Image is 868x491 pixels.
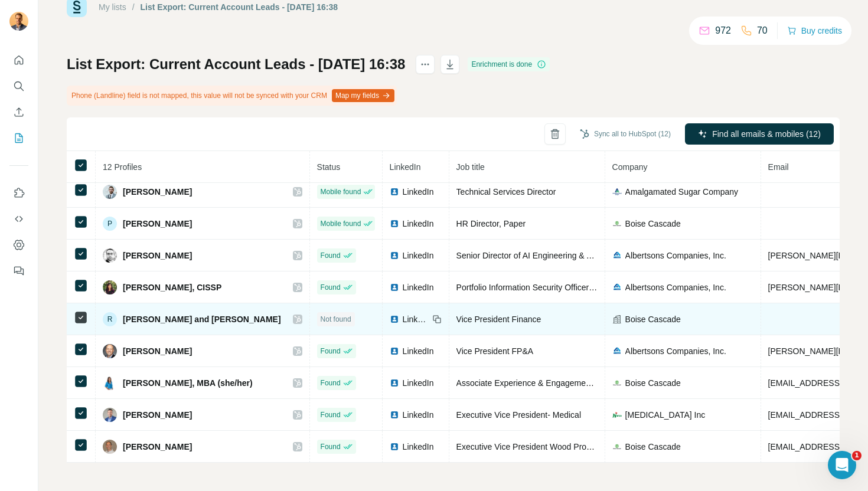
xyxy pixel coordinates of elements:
[852,451,862,460] span: 1
[103,344,117,358] img: Avatar
[456,410,581,420] span: Executive Vice President- Medical
[416,55,435,74] button: actions
[9,208,28,230] button: Use Surfe API
[321,410,341,420] span: Found
[9,234,28,256] button: Dashboard
[612,378,622,388] img: company-logo
[123,281,221,293] span: [PERSON_NAME], CISSP
[612,442,622,451] img: company-logo
[757,24,768,38] p: 70
[9,102,28,123] button: Enrich CSV
[321,346,341,356] span: Found
[103,162,142,172] span: 12 Profiles
[123,441,192,453] span: [PERSON_NAME]
[390,410,399,420] img: LinkedIn logo
[390,251,399,260] img: LinkedIn logo
[317,162,341,172] span: Status
[625,345,726,357] span: Albertsons Companies, Inc.
[321,218,361,229] span: Mobile found
[403,377,434,389] span: LinkedIn
[456,162,485,172] span: Job title
[9,50,28,71] button: Quick start
[321,186,361,197] span: Mobile found
[390,162,421,172] span: LinkedIn
[332,89,394,102] button: Map my fields
[768,162,789,172] span: Email
[103,376,117,390] img: Avatar
[390,442,399,451] img: LinkedIn logo
[625,441,681,453] span: Boise Cascade
[403,313,429,325] span: LinkedIn
[456,346,533,356] span: Vice President FP&A
[403,250,434,261] span: LinkedIn
[103,248,117,263] img: Avatar
[9,76,28,97] button: Search
[468,57,550,71] div: Enrichment is done
[612,346,622,356] img: company-logo
[403,218,434,230] span: LinkedIn
[828,451,856,479] iframe: Intercom live chat
[403,409,434,421] span: LinkedIn
[321,250,341,261] span: Found
[141,1,338,13] div: List Export: Current Account Leads - [DATE] 16:38
[9,127,28,149] button: My lists
[123,377,253,389] span: [PERSON_NAME], MBA (she/her)
[103,217,117,231] div: P
[390,346,399,356] img: LinkedIn logo
[67,86,397,106] div: Phone (Landline) field is not mapped, this value will not be synced with your CRM
[99,2,126,12] a: My lists
[9,12,28,31] img: Avatar
[456,315,541,324] span: Vice President Finance
[625,281,726,293] span: Albertsons Companies, Inc.
[625,377,681,389] span: Boise Cascade
[390,187,399,197] img: LinkedIn logo
[403,441,434,453] span: LinkedIn
[123,250,192,261] span: [PERSON_NAME]
[456,378,624,388] span: Associate Experience & Engagement Director
[612,162,648,172] span: Company
[612,219,622,228] img: company-logo
[625,409,706,421] span: [MEDICAL_DATA] Inc
[103,312,117,326] div: R
[787,22,842,39] button: Buy credits
[321,378,341,388] span: Found
[403,345,434,357] span: LinkedIn
[456,187,556,197] span: Technical Services Director
[9,260,28,281] button: Feedback
[712,128,821,140] span: Find all emails & mobiles (12)
[403,186,434,198] span: LinkedIn
[390,378,399,388] img: LinkedIn logo
[685,123,834,145] button: Find all emails & mobiles (12)
[612,283,622,292] img: company-logo
[715,24,731,38] p: 972
[390,283,399,292] img: LinkedIn logo
[403,281,434,293] span: LinkedIn
[123,313,281,325] span: [PERSON_NAME] and [PERSON_NAME]
[456,283,745,292] span: Portfolio Information Security Officer- Director for Infra, Cloud, and Architecture
[625,186,738,198] span: Amalgamated Sugar Company
[67,55,405,74] h1: List Export: Current Account Leads - [DATE] 16:38
[132,1,135,13] li: /
[123,345,192,357] span: [PERSON_NAME]
[625,313,681,325] span: Boise Cascade
[123,186,192,198] span: [PERSON_NAME]
[612,410,622,420] img: company-logo
[612,187,622,197] img: company-logo
[390,219,399,228] img: LinkedIn logo
[123,409,192,421] span: [PERSON_NAME]
[321,282,341,293] span: Found
[321,441,341,452] span: Found
[456,251,673,260] span: Senior Director of AI Engineering & AI Center of Excellence
[123,218,192,230] span: [PERSON_NAME]
[103,440,117,454] img: Avatar
[572,125,679,143] button: Sync all to HubSpot (12)
[456,442,606,451] span: Executive Vice President Wood Products
[612,251,622,260] img: company-logo
[9,182,28,204] button: Use Surfe on LinkedIn
[456,219,526,228] span: HR Director, Paper
[321,314,351,325] span: Not found
[103,280,117,294] img: Avatar
[103,408,117,422] img: Avatar
[390,315,399,324] img: LinkedIn logo
[625,250,726,261] span: Albertsons Companies, Inc.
